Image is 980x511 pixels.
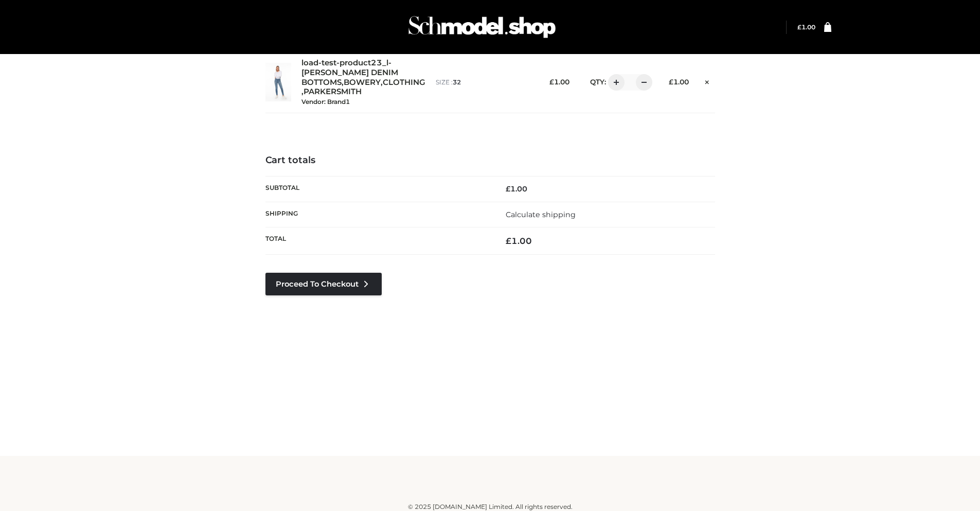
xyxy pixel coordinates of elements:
div: , , , [301,58,425,107]
img: Schmodel Admin 964 [405,7,559,47]
a: CLOTHING [383,78,425,87]
a: Proceed to Checkout [265,273,382,295]
bdi: 1.00 [669,78,689,86]
bdi: 1.00 [549,78,569,86]
bdi: 1.00 [506,236,532,246]
a: BOWERY [344,78,381,87]
bdi: 1.00 [506,184,527,193]
h4: Cart totals [265,155,715,166]
span: £ [797,23,801,31]
a: load-test-product23_l-[PERSON_NAME] DENIM [301,58,413,78]
img: load-test-product23_l-PARKER SMITH DENIM - 32 [265,63,291,101]
small: Vendor: Brand1 [301,98,350,105]
a: £1.00 [797,23,815,31]
bdi: 1.00 [797,23,815,31]
span: £ [669,78,673,86]
a: PARKERSMITH [304,87,362,97]
span: 32 [453,78,461,86]
th: Total [265,227,490,254]
a: Calculate shipping [506,210,576,219]
span: £ [549,78,554,86]
p: size : [436,78,529,87]
a: Remove this item [699,75,715,88]
th: Subtotal [265,177,490,202]
th: Shipping [265,202,490,227]
div: QTY: [580,74,649,91]
span: £ [506,184,510,193]
a: BOTTOMS [301,78,342,87]
span: £ [506,236,511,246]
